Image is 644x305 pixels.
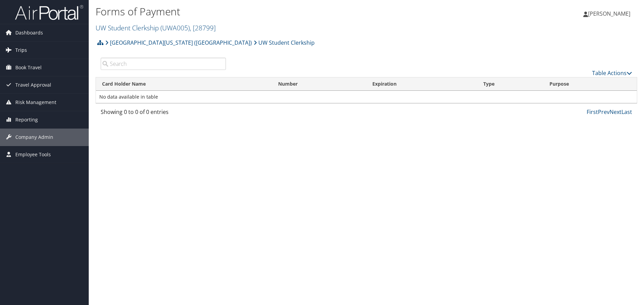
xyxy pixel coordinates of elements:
[366,77,477,91] th: Expiration: activate to sort column ascending
[96,77,272,91] th: Card Holder Name
[583,3,637,24] a: [PERSON_NAME]
[15,4,83,20] img: airportal-logo.png
[15,76,51,93] span: Travel Approval
[15,59,42,76] span: Book Travel
[588,10,630,17] span: [PERSON_NAME]
[96,4,457,19] h1: Forms of Payment
[592,69,632,77] a: Table Actions
[160,23,190,32] span: ( UWA005 )
[543,77,637,91] th: Purpose: activate to sort column ascending
[101,108,226,119] div: Showing 0 to 0 of 0 entries
[105,36,252,49] a: [GEOGRAPHIC_DATA][US_STATE] ([GEOGRAPHIC_DATA])
[101,58,226,70] input: Search
[598,108,610,116] a: Prev
[190,23,216,32] span: , [ 28799 ]
[96,91,637,103] td: No data available in table
[15,111,38,128] span: Reporting
[610,108,621,116] a: Next
[272,77,367,91] th: Number
[96,23,216,32] a: UW Student Clerkship
[15,129,53,146] span: Company Admin
[15,94,56,111] span: Risk Management
[254,36,315,49] a: UW Student Clerkship
[587,108,598,116] a: First
[15,42,27,59] span: Trips
[477,77,543,91] th: Type
[15,146,51,163] span: Employee Tools
[15,24,43,41] span: Dashboards
[621,108,632,116] a: Last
